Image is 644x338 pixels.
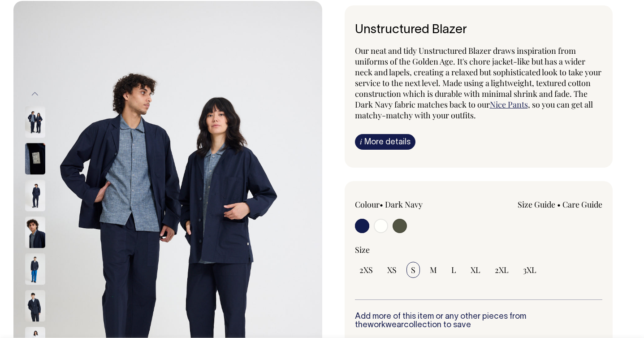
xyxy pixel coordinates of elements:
[380,199,383,210] span: •
[355,244,603,255] div: Size
[406,262,420,278] input: S
[425,262,441,278] input: M
[25,254,45,285] img: dark-navy
[411,264,415,275] span: S
[25,290,45,322] img: dark-navy
[523,264,536,275] span: 3XL
[355,99,593,121] span: , so you can get all matchy-matchy with your outfits.
[387,264,397,275] span: XS
[355,199,454,210] div: Colour
[466,262,485,278] input: XL
[367,321,404,329] a: workwear
[355,312,603,330] h6: Add more of this item or any other pieces from the collection to save
[28,84,42,104] button: Previous
[355,23,603,37] h1: Unstructured Blazer
[518,199,555,210] a: Size Guide
[490,262,513,278] input: 2XL
[25,180,45,212] img: dark-navy
[385,199,423,210] label: Dark Navy
[25,143,45,175] img: dark-navy
[355,262,377,278] input: 2XS
[360,137,362,146] span: i
[355,45,601,110] span: Our neat and tidy Unstructured Blazer draws inspiration from uniforms of the Golden Age. It's cho...
[562,199,602,210] a: Care Guide
[490,99,528,110] a: Nice Pants
[359,264,373,275] span: 2XS
[383,262,401,278] input: XS
[447,262,461,278] input: L
[451,264,456,275] span: L
[471,264,480,275] span: XL
[557,199,561,210] span: •
[25,107,45,138] img: dark-navy
[355,134,415,150] a: iMore details
[25,217,45,248] img: dark-navy
[430,264,437,275] span: M
[519,262,541,278] input: 3XL
[495,264,509,275] span: 2XL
